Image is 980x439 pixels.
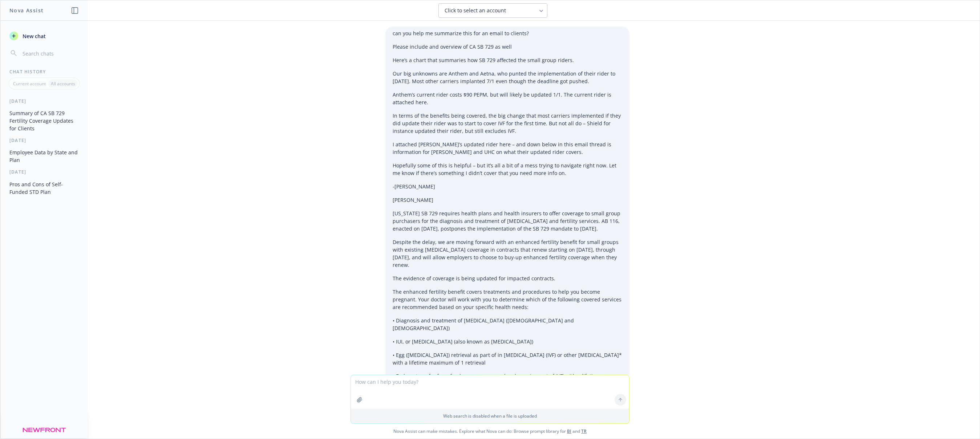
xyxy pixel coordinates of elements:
input: Search chats [21,48,79,58]
a: BI [567,428,571,434]
div: [DATE] [1,169,88,175]
div: [DATE] [1,137,88,143]
p: • Diagnosis and treatment of [MEDICAL_DATA] ([DEMOGRAPHIC_DATA] and [DEMOGRAPHIC_DATA]) [393,317,622,332]
p: Current account [13,81,46,87]
p: In terms of the benefits being covered, the big change that most carriers implemented if they did... [393,112,622,135]
p: Please include and overview of CA SB 729 as well [393,43,622,50]
h1: Nova Assist [9,7,44,14]
p: Our big unknowns are Anthem and Aetna, who punted the implementation of their rider to [DATE]. Mo... [393,70,622,85]
p: Here’s a chart that summaries how SB 729 affected the small group riders. [393,56,622,64]
span: Click to select an account [445,7,506,14]
p: [PERSON_NAME] [393,196,622,204]
div: Chat History [1,69,88,75]
p: • IUI, or [MEDICAL_DATA] (also known as [MEDICAL_DATA]) [393,338,622,345]
span: New chat [21,32,46,40]
p: can you help me summarize this for an email to clients? [393,29,622,37]
p: The evidence of coverage is being updated for impacted contracts. [393,275,622,282]
p: [US_STATE] SB 729 requires health plans and health insurers to offer coverage to small group purc... [393,210,622,232]
button: Click to select an account [438,3,547,18]
button: Employee Data by State and Plan [7,146,82,166]
a: TR [581,428,587,434]
p: I attached [PERSON_NAME]’s updated rider here – and down below in this email thread is informatio... [393,141,622,156]
p: All accounts [51,81,75,87]
p: • Egg ([MEDICAL_DATA]) retrieval as part of in [MEDICAL_DATA] (IVF) or other [MEDICAL_DATA]* with... [393,351,622,366]
p: • Embryo transfer from fresh or cryopreserved embryos (as part of IVF) with a lifetime maximum of... [393,372,622,387]
p: Despite the delay, we are moving forward with an enhanced fertility benefit for small groups with... [393,238,622,269]
p: -[PERSON_NAME] [393,183,622,190]
p: Hopefully some of this is helpful – but it’s all a bit of a mess trying to navigate right now. Le... [393,162,622,177]
span: Nova Assist can make mistakes. Explore what Nova can do: Browse prompt library for and [3,424,977,439]
button: New chat [7,29,82,42]
p: The enhanced fertility benefit covers treatments and procedures to help you become pregnant. Your... [393,288,622,311]
button: Summary of CA SB 729 Fertility Coverage Updates for Clients [7,107,82,134]
div: [DATE] [1,98,88,104]
button: Pros and Cons of Self-Funded STD Plan [7,178,82,198]
p: Web search is disabled when a file is uploaded [355,413,625,419]
p: Anthem’s current rider costs $90 PEPM, but will likely be updated 1/1. The current rider is attac... [393,91,622,106]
